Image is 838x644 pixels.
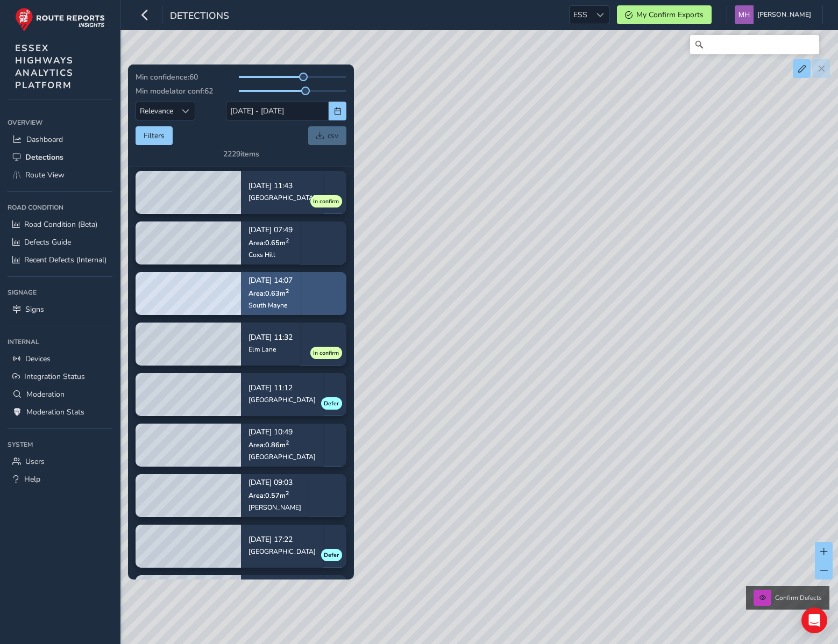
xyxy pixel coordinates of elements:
[26,407,84,417] span: Moderation Stats
[8,453,112,470] a: Users
[248,250,293,259] div: Coxs Hill
[248,396,316,404] div: [GEOGRAPHIC_DATA]
[8,216,112,233] a: Road Condition (Beta)
[25,304,44,314] span: Signs
[286,287,289,295] sup: 2
[136,72,189,82] span: Min confidence:
[15,42,74,91] span: ESSEX HIGHWAYS ANALYTICS PLATFORM
[248,182,316,190] p: [DATE] 11:43
[8,166,112,184] a: Route View
[25,170,65,180] span: Route View
[617,5,712,24] button: My Confirm Exports
[757,5,811,24] span: [PERSON_NAME]
[136,102,177,120] span: Relevance
[735,5,754,24] img: diamond-layout
[8,403,112,421] a: Moderation Stats
[8,334,112,350] div: Internal
[248,238,289,247] span: Area: 0.65 m
[8,199,112,216] div: Road Condition
[735,5,815,24] button: [PERSON_NAME]
[248,345,293,354] div: Elm Lane
[8,437,112,453] div: System
[24,255,106,265] span: Recent Defects (Internal)
[324,551,339,560] span: Defer
[248,226,293,234] p: [DATE] 07:49
[24,237,71,247] span: Defects Guide
[26,389,65,399] span: Moderation
[248,194,316,202] div: [GEOGRAPHIC_DATA]
[248,288,289,297] span: Area: 0.63 m
[248,428,316,436] p: [DATE] 10:49
[8,368,112,385] a: Integration Status
[136,86,204,96] span: Min modelator conf:
[248,300,293,309] div: South Mayne
[286,438,289,446] sup: 2
[286,236,289,244] sup: 2
[286,489,289,497] sup: 2
[223,149,259,159] div: 2229 items
[636,10,704,20] span: My Confirm Exports
[801,607,827,633] div: Open Intercom Messenger
[8,470,112,488] a: Help
[8,131,112,148] a: Dashboard
[8,300,112,318] a: Signs
[248,547,316,556] div: [GEOGRAPHIC_DATA]
[248,440,289,449] span: Area: 0.86 m
[26,134,63,145] span: Dashboard
[25,456,45,467] span: Users
[136,126,173,145] button: Filters
[248,452,316,461] div: [GEOGRAPHIC_DATA]
[248,503,301,511] div: [PERSON_NAME]
[24,219,97,230] span: Road Condition (Beta)
[177,102,195,120] div: Sort by Date
[308,126,346,145] a: csv
[204,86,213,96] span: 62
[690,35,819,54] input: Hae
[25,354,51,364] span: Devices
[170,9,229,24] span: Detections
[8,251,112,269] a: Recent Defects (Internal)
[248,490,289,499] span: Area: 0.57 m
[8,233,112,251] a: Defects Guide
[248,384,316,392] p: [DATE] 11:12
[570,6,591,24] span: ESS
[8,284,112,300] div: Signage
[8,148,112,166] a: Detections
[248,479,301,486] p: [DATE] 09:03
[189,72,198,82] span: 60
[248,536,316,543] p: [DATE] 17:22
[313,197,339,206] span: In confirm
[24,371,85,382] span: Integration Status
[8,385,112,403] a: Moderation
[248,277,293,284] p: [DATE] 14:07
[24,474,40,484] span: Help
[25,152,63,162] span: Detections
[248,334,293,341] p: [DATE] 11:32
[8,115,112,131] div: Overview
[8,350,112,368] a: Devices
[775,593,822,602] span: Confirm Defects
[324,399,339,408] span: Defer
[313,349,339,357] span: In confirm
[15,8,105,32] img: rr logo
